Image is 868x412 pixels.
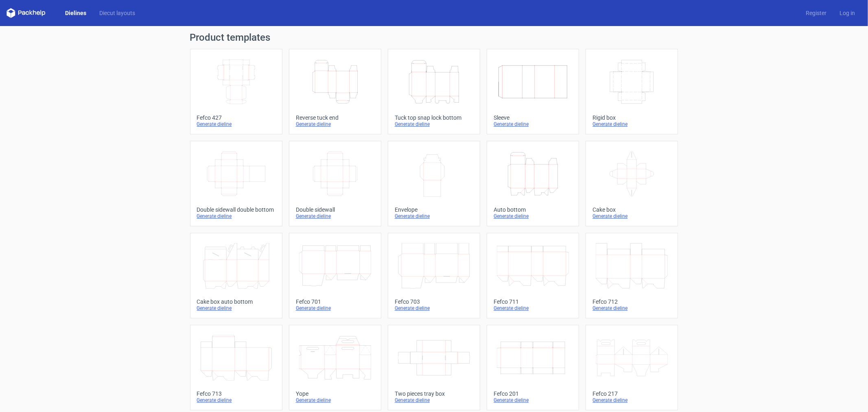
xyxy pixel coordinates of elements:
div: Generate dieline [197,121,275,127]
a: Register [799,9,833,17]
div: Generate dieline [395,305,473,311]
div: Auto bottom [494,206,572,213]
div: Envelope [395,206,473,213]
a: SleeveGenerate dieline [487,49,579,134]
a: Fefco 701Generate dieline [289,233,381,318]
div: Reverse tuck end [296,114,374,121]
div: Cake box auto bottom [197,298,275,305]
div: Fefco 701 [296,298,374,305]
div: Generate dieline [296,213,374,219]
div: Fefco 427 [197,114,275,121]
a: Fefco 427Generate dieline [190,49,282,134]
div: Tuck top snap lock bottom [395,114,473,121]
div: Rigid box [593,114,671,121]
a: Fefco 712Generate dieline [586,233,678,318]
div: Generate dieline [296,121,374,127]
a: Tuck top snap lock bottomGenerate dieline [388,49,480,134]
a: Two pieces tray boxGenerate dieline [388,325,480,410]
div: Generate dieline [395,397,473,403]
div: Fefco 711 [494,298,572,305]
div: Generate dieline [395,121,473,127]
div: Fefco 201 [494,390,572,397]
a: Fefco 711Generate dieline [487,233,579,318]
a: Fefco 713Generate dieline [190,325,282,410]
div: Generate dieline [494,397,572,403]
div: Generate dieline [197,213,275,219]
a: Fefco 217Generate dieline [586,325,678,410]
div: Generate dieline [593,121,671,127]
a: Diecut layouts [93,9,142,17]
a: Double sidewallGenerate dieline [289,141,381,226]
div: Generate dieline [296,305,374,311]
div: Generate dieline [395,213,473,219]
div: Generate dieline [593,213,671,219]
a: Double sidewall double bottomGenerate dieline [190,141,282,226]
div: Generate dieline [494,213,572,219]
a: Cake box auto bottomGenerate dieline [190,233,282,318]
a: Dielines [59,9,93,17]
div: Fefco 712 [593,298,671,305]
div: Generate dieline [593,397,671,403]
div: Fefco 217 [593,390,671,397]
a: Log in [833,9,861,17]
a: Rigid boxGenerate dieline [586,49,678,134]
div: Generate dieline [197,397,275,403]
div: Generate dieline [494,305,572,311]
a: EnvelopeGenerate dieline [388,141,480,226]
a: Cake boxGenerate dieline [586,141,678,226]
h1: Product templates [190,33,678,42]
div: Fefco 703 [395,298,473,305]
div: Generate dieline [494,121,572,127]
a: YopeGenerate dieline [289,325,381,410]
a: Auto bottomGenerate dieline [487,141,579,226]
a: Reverse tuck endGenerate dieline [289,49,381,134]
div: Two pieces tray box [395,390,473,397]
div: Yope [296,390,374,397]
div: Double sidewall double bottom [197,206,275,213]
a: Fefco 703Generate dieline [388,233,480,318]
a: Fefco 201Generate dieline [487,325,579,410]
div: Cake box [593,206,671,213]
div: Generate dieline [197,305,275,311]
div: Double sidewall [296,206,374,213]
div: Fefco 713 [197,390,275,397]
div: Generate dieline [593,305,671,311]
div: Sleeve [494,114,572,121]
div: Generate dieline [296,397,374,403]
